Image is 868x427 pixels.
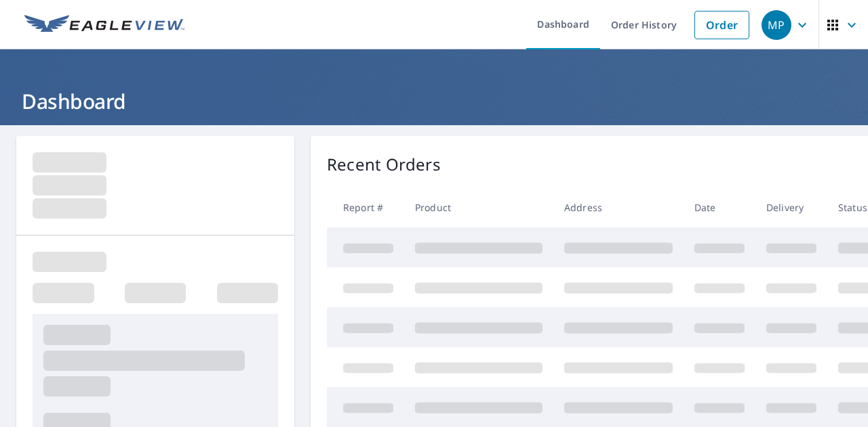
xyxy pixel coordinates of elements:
img: EV Logo [24,15,184,35]
h1: Dashboard [16,87,852,115]
th: Address [553,187,684,227]
th: Report # [327,187,404,227]
th: Date [684,187,755,227]
p: Recent Orders [327,152,441,177]
th: Delivery [755,187,827,227]
th: Product [404,187,553,227]
a: Order [694,11,749,39]
div: MP [762,10,791,40]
